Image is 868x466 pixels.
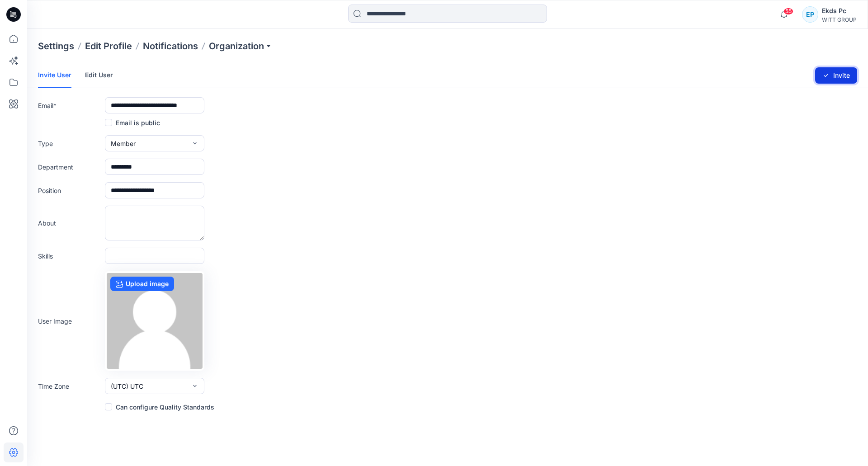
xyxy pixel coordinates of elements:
button: Invite [815,67,857,84]
button: (UTC) UTC [105,378,204,394]
p: Settings [38,40,74,52]
label: Upload image [110,277,174,291]
img: no-profile.png [107,273,203,369]
span: (UTC) UTC [111,381,143,391]
label: Can configure Quality Standards [105,401,214,412]
label: Time Zone [38,381,101,391]
span: Member [111,139,136,148]
div: EP [802,6,818,23]
div: WITT GROUP [822,16,857,23]
a: Notifications [143,40,198,52]
label: Position [38,186,101,195]
label: Email is public [105,117,160,128]
label: User Image [38,316,101,326]
a: Invite User [38,63,71,88]
span: 55 [783,8,793,15]
label: Type [38,139,101,148]
div: Ekds Pc [822,5,857,16]
label: Department [38,162,101,172]
a: Edit Profile [85,40,132,52]
button: Member [105,135,204,151]
a: Edit User [85,63,113,87]
label: About [38,218,101,228]
label: Email [38,101,101,110]
label: Skills [38,251,101,261]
